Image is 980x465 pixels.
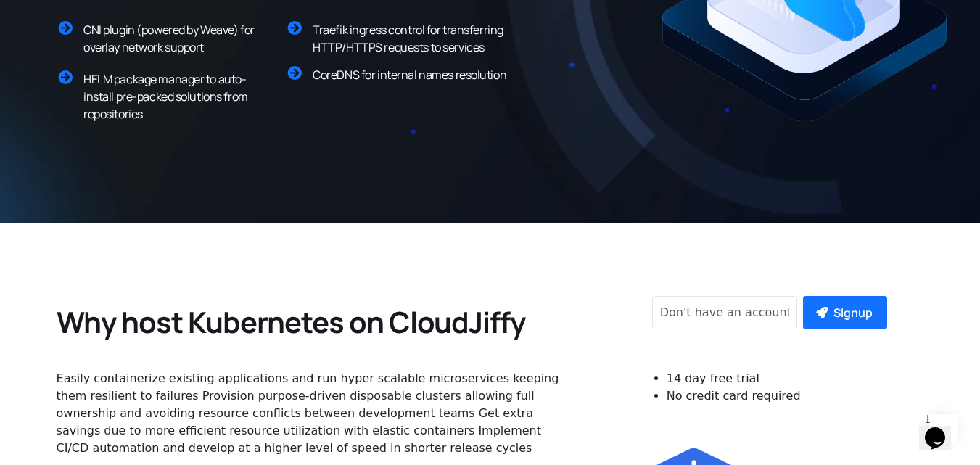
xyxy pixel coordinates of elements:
[803,296,887,329] button: Signup
[667,370,902,387] li: 14 day free trial
[667,387,902,405] li: No credit card required
[919,407,965,450] iframe: chat widget
[83,71,248,122] span: HELM package manager to auto-install pre-packed solutions from repositories
[313,67,506,83] span: CoreDNS for internal names resolution
[57,370,563,457] div: Easily containerize existing applications and run hyper scalable microservices keeping them resil...
[57,303,563,341] h2: Why host Kubernetes on CloudJiffy
[313,22,503,55] span: Traefik ingress control for transferring HTTP/HTTPS requests to services
[83,22,255,55] span: CNI plugin (powered by Weave) for overlay network support
[652,296,798,329] input: Don't have an account yet?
